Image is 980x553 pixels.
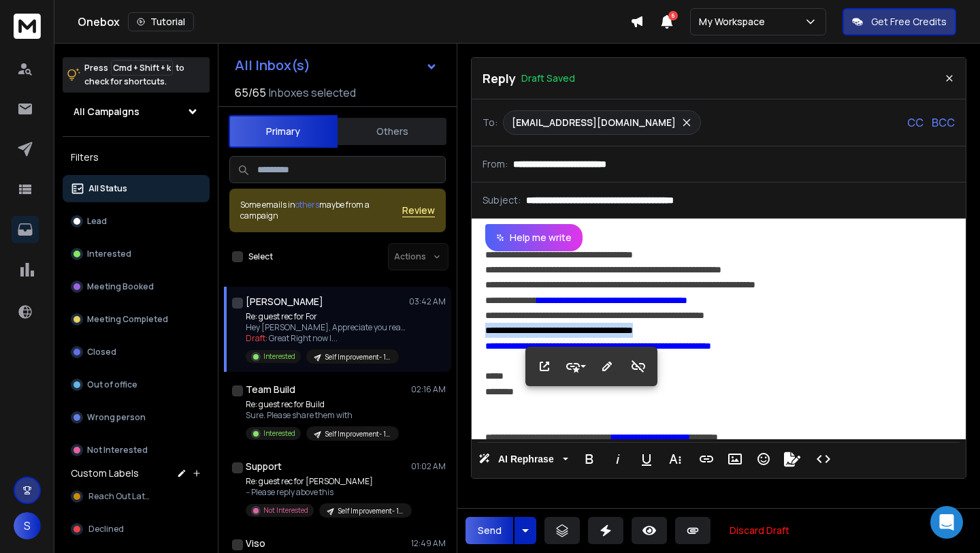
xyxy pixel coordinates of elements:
[409,296,446,307] p: 03:42 AM
[63,404,210,431] button: Wrong person
[128,12,194,31] button: Tutorial
[71,467,139,480] h3: Custom Labels
[625,353,651,380] button: Unlink
[87,379,137,390] p: Out of office
[246,410,399,421] p: Sure. Please share them with
[63,240,210,268] button: Interested
[338,116,446,146] button: Others
[63,306,210,333] button: Meeting Completed
[246,476,409,487] p: Re: guest rec for [PERSON_NAME]
[88,524,124,535] span: Declined
[235,59,310,72] h1: All Inbox(s)
[411,538,446,549] p: 12:49 AM
[87,347,116,358] p: Closed
[465,517,513,544] button: Send
[668,11,678,20] span: 6
[111,60,173,76] span: Cmd + Shift + k
[483,157,508,171] p: From:
[662,445,688,473] button: More Text
[229,115,338,148] button: Primary
[263,351,295,362] p: Interested
[246,383,295,396] h1: Team Build
[224,52,448,79] button: All Inbox(s)
[512,116,676,129] p: [EMAIL_ADDRESS][DOMAIN_NAME]
[483,116,497,129] p: To:
[699,15,770,29] p: My Workspace
[563,353,589,380] button: Style
[576,445,602,473] button: Bold (⌘B)
[907,114,924,131] p: CC
[719,517,800,544] button: Discard Draft
[63,338,210,366] button: Closed
[87,281,154,292] p: Meeting Booked
[14,512,41,539] button: S
[693,445,719,473] button: Insert Link (⌘K)
[87,314,168,325] p: Meeting Completed
[263,505,308,516] p: Not Interested
[88,491,152,502] span: Reach Out Later
[269,332,338,344] span: Great Right now I ...
[63,273,210,300] button: Meeting Booked
[751,445,777,473] button: Emoticons
[811,445,836,473] button: Code View
[78,12,630,31] div: Onebox
[63,483,210,510] button: Reach Out Later
[84,61,184,89] p: Press to check for shortcuts.
[246,295,323,309] h1: [PERSON_NAME]
[63,516,210,543] button: Declined
[483,193,521,207] p: Subject:
[594,353,620,380] button: Edit Link
[63,371,210,398] button: Out of office
[338,506,404,516] p: Self Improvement- 1k-10k
[246,537,265,550] h1: Viso
[722,445,748,473] button: Insert Image (⌘P)
[246,487,409,498] p: -- Please reply above this
[411,384,446,395] p: 02:16 AM
[485,224,583,251] button: Help me write
[779,445,805,473] button: Signature
[63,98,210,125] button: All Campaigns
[87,445,148,456] p: Not Interested
[88,183,127,194] p: All Status
[73,105,140,118] h1: All Campaigns
[87,412,146,423] p: Wrong person
[248,251,273,262] label: Select
[63,208,210,235] button: Lead
[235,84,266,101] span: 65 / 65
[495,454,557,465] span: AI Rephrase
[63,148,210,167] h3: Filters
[411,461,446,472] p: 01:02 AM
[930,506,963,539] div: Open Intercom Messenger
[246,322,409,333] p: Hey [PERSON_NAME], Appreciate you reaching
[483,69,516,88] p: Reply
[871,15,947,29] p: Get Free Credits
[246,332,267,344] span: Draft:
[263,428,295,439] p: Interested
[843,8,956,35] button: Get Free Credits
[521,72,575,85] p: Draft Saved
[295,199,319,210] span: others
[63,437,210,464] button: Not Interested
[269,84,356,101] h3: Inboxes selected
[63,175,210,202] button: All Status
[402,204,435,217] button: Review
[605,445,631,473] button: Italic (⌘I)
[87,249,131,259] p: Interested
[476,445,571,473] button: AI Rephrase
[325,429,391,439] p: Self Improvement- 1k-10k
[634,445,659,473] button: Underline (⌘U)
[246,460,282,473] h1: Support
[325,352,391,362] p: Self Improvement- 1k-10k
[932,114,955,131] p: BCC
[246,399,399,410] p: Re: guest rec for Build
[87,216,107,227] p: Lead
[240,200,402,221] div: Some emails in maybe from a campaign
[246,311,409,322] p: Re: guest rec for For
